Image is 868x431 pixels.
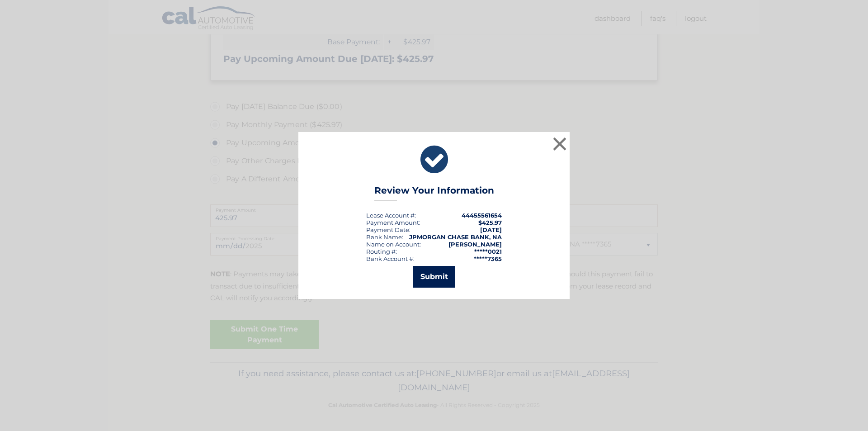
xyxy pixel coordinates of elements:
div: Name on Account: [366,241,421,248]
span: Payment Date [366,226,409,233]
h3: Review Your Information [374,185,494,201]
div: Bank Account #: [366,255,415,262]
strong: 44455561654 [462,212,502,219]
span: [DATE] [480,226,502,233]
div: Lease Account #: [366,212,416,219]
button: Submit [413,266,455,288]
div: : [366,226,410,233]
strong: [PERSON_NAME] [448,241,502,248]
span: $425.97 [478,219,502,226]
button: × [551,135,569,153]
strong: JPMORGAN CHASE BANK, NA [409,233,502,241]
div: Payment Amount: [366,219,420,226]
div: Bank Name: [366,233,403,241]
div: Routing #: [366,248,397,255]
